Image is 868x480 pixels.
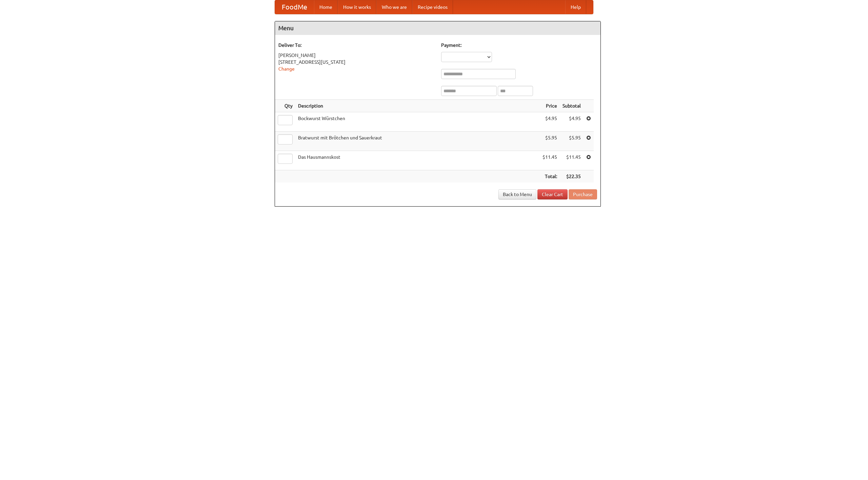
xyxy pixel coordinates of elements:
[560,132,584,151] td: $5.95
[537,189,568,199] a: Clear Cart
[540,132,560,151] td: $5.95
[560,112,584,132] td: $4.95
[278,52,434,59] div: [PERSON_NAME]
[275,100,295,112] th: Qty
[314,0,338,14] a: Home
[540,170,560,183] th: Total:
[560,100,584,112] th: Subtotal
[295,132,540,151] td: Bratwurst mit Brötchen und Sauerkraut
[560,151,584,170] td: $11.45
[540,112,560,132] td: $4.95
[540,100,560,112] th: Price
[569,189,597,199] button: Purchase
[560,170,584,183] th: $22.35
[295,112,540,132] td: Bockwurst Würstchen
[565,0,586,14] a: Help
[338,0,376,14] a: How it works
[278,66,295,72] a: Change
[278,42,434,49] h5: Deliver To:
[412,0,453,14] a: Recipe videos
[295,100,540,112] th: Description
[295,151,540,170] td: Das Hausmannskost
[498,189,536,199] a: Back to Menu
[278,59,434,65] div: [STREET_ADDRESS][US_STATE]
[540,151,560,170] td: $11.45
[275,0,314,14] a: FoodMe
[441,42,597,49] h5: Payment:
[275,21,600,35] h4: Menu
[376,0,412,14] a: Who we are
